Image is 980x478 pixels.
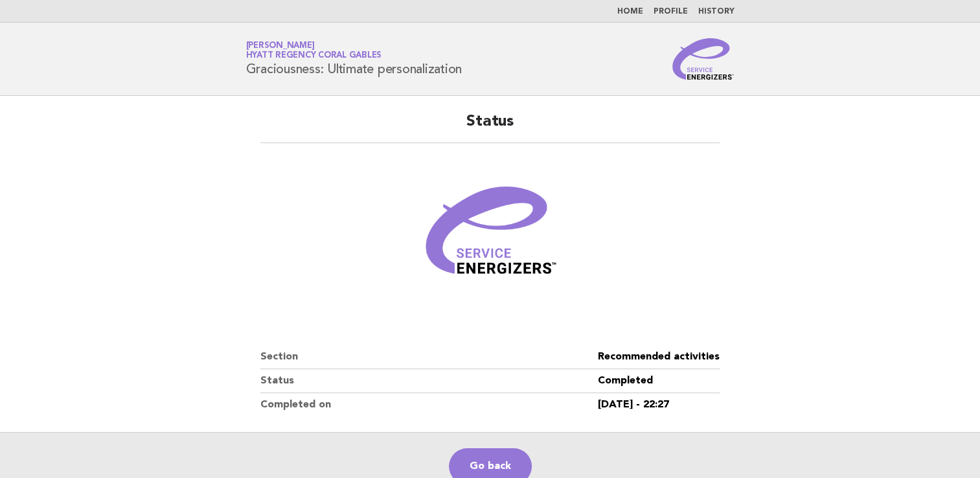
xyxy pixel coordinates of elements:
[260,111,720,143] h2: Status
[246,41,382,60] a: [PERSON_NAME]Hyatt Regency Coral Gables
[672,38,735,80] img: Service Energizers
[260,393,598,416] dt: Completed on
[598,369,720,393] dd: Completed
[413,159,568,314] img: Verified
[260,345,598,369] dt: Section
[246,52,382,60] span: Hyatt Regency Coral Gables
[260,369,598,393] dt: Status
[598,345,720,369] dd: Recommended activities
[617,8,643,16] a: Home
[654,8,688,16] a: Profile
[598,393,720,416] dd: [DATE] - 22:27
[698,8,735,16] a: History
[246,42,462,76] h1: Graciousness: Ultimate personalization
